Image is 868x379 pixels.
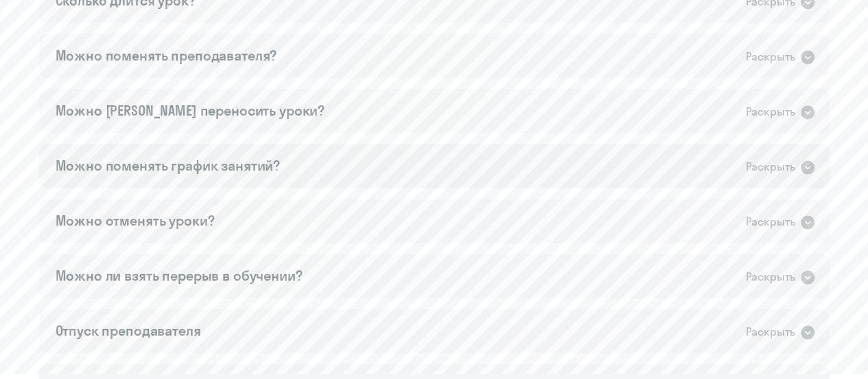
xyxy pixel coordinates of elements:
[746,103,795,120] div: Раскрыть
[746,48,795,65] div: Раскрыть
[746,323,795,340] div: Раскрыть
[56,321,201,340] div: Отпуск преподавателя
[56,46,277,65] div: Можно поменять преподавателя?
[746,213,795,230] div: Раскрыть
[56,211,215,230] div: Можно отменять уроки?
[56,266,303,285] div: Можно ли взять перерыв в обучении?
[56,101,325,120] div: Можно [PERSON_NAME] переносить уроки?
[746,268,795,285] div: Раскрыть
[746,158,795,175] div: Раскрыть
[56,156,281,175] div: Можно поменять график занятий?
